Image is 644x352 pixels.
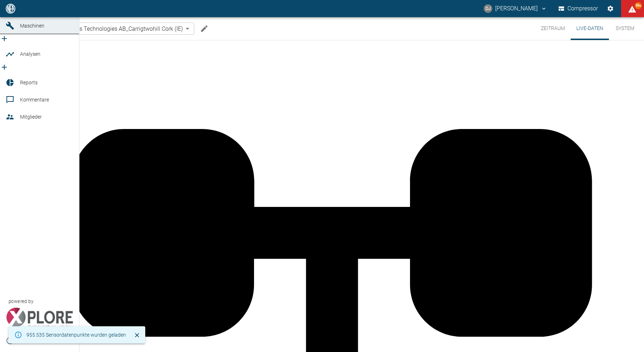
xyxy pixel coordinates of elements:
[36,25,183,33] span: 20.00006_Quintus Technologies AB_Carrigtwohill Cork (IE)
[609,17,641,40] button: System
[6,308,73,329] img: Xplore Logo
[20,23,44,29] span: Maschinen
[635,2,642,9] span: 99+
[20,97,49,103] span: Kommentare
[535,17,571,40] button: Zeitraum
[26,328,126,341] div: 955.535 Sensordatenpunkte wurden geladen
[20,51,40,57] span: Analysen
[571,17,609,40] button: Live-Daten
[604,2,617,15] button: Einstellungen
[197,21,211,36] button: Machine bearbeiten
[132,330,142,341] button: Schließen
[20,80,38,85] span: Reports
[25,24,183,33] a: 20.00006_Quintus Technologies AB_Carrigtwohill Cork (IE)
[9,298,33,305] span: powered by
[5,4,16,13] img: logo
[557,2,600,15] button: Compressor
[484,4,492,13] div: DJ
[20,114,42,120] span: Mitglieder
[483,2,548,15] button: david.jasper@nea-x.de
